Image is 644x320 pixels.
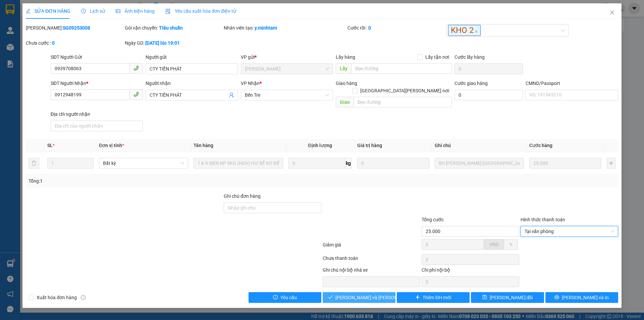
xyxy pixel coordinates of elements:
b: Tiêu chuẩn [159,25,183,31]
div: SĐT Người Gửi [51,53,143,61]
button: save[PERSON_NAME] đổi [471,292,544,303]
input: Cước lấy hàng [454,63,523,74]
div: Giảm giá [322,241,421,253]
span: SỬA ĐƠN HÀNG [26,8,70,14]
button: plusThêm ĐH mới [397,292,470,303]
button: delete [29,158,39,169]
span: Đơn vị tính [99,143,124,148]
span: Giá trị hàng [357,143,382,148]
span: Tên hàng [194,143,213,148]
div: Ngày GD: [125,39,222,47]
span: phone [133,92,139,97]
b: 0 [52,40,55,46]
span: KHO 2 [448,25,481,36]
img: icon [165,9,171,14]
span: Bến Tre [245,90,329,100]
span: kg [345,158,352,169]
div: Cước rồi : [347,24,445,32]
span: Bất kỳ [103,158,184,168]
span: [PERSON_NAME] và [PERSON_NAME] hàng [335,294,426,301]
label: Hình thức thanh toán [521,217,565,222]
input: Dọc đường [354,97,452,107]
button: exclamation-circleYêu cầu [249,292,321,303]
b: y.minhtam [255,25,277,31]
span: save [482,295,487,300]
span: [PERSON_NAME] và In [562,294,609,301]
label: Cước lấy hàng [454,54,485,60]
div: [PERSON_NAME]: [26,24,123,32]
span: Thêm ĐH mới [423,294,451,301]
div: Chi phí nội bộ [422,266,519,276]
button: plus [607,158,615,169]
button: check[PERSON_NAME] và [PERSON_NAME] hàng [323,292,395,303]
span: close [609,10,615,15]
span: [GEOGRAPHIC_DATA][PERSON_NAME] nơi [358,87,452,94]
span: SL [47,143,53,148]
button: printer[PERSON_NAME] và In [545,292,618,303]
span: Cước hàng [529,143,552,148]
span: Giao [336,97,354,107]
input: Địa chỉ của người nhận [51,121,143,131]
b: SG09253008 [63,25,90,31]
b: 0 [368,25,371,31]
span: plus [415,295,420,300]
label: Ghi chú đơn hàng [224,193,261,199]
span: Ảnh kiện hàng [116,8,155,14]
span: % [509,242,513,247]
div: Gói vận chuyển: [125,24,222,32]
span: Định lượng [308,143,332,148]
span: VND [489,242,499,247]
input: VD: Bàn, Ghế [194,158,283,169]
span: check [328,295,333,300]
span: [PERSON_NAME] đổi [490,294,533,301]
span: VP Nhận [241,81,260,86]
span: Xuất hóa đơn hàng [34,294,79,301]
span: Hồ Chí Minh [245,64,329,74]
span: phone [133,65,139,71]
span: edit [26,9,31,13]
div: Ghi chú nội bộ nhà xe [323,266,420,276]
b: [DATE] lúc 19:01 [145,40,180,46]
div: Tổng: 1 [29,177,249,185]
span: picture [116,9,120,13]
div: CMND/Passport [526,80,618,87]
input: 0 [357,158,429,169]
div: Người nhận [146,80,238,87]
span: info-circle [81,295,86,300]
span: close [475,30,478,33]
input: Dọc đường [351,63,452,74]
span: Giao hàng [336,81,357,86]
span: Tại văn phòng [525,226,614,236]
div: Người gửi [146,53,238,61]
span: Lấy tận nơi [423,53,452,61]
span: Yêu cầu [280,294,297,301]
span: user-add [229,92,234,98]
input: 0 [529,158,601,169]
span: Lấy [336,63,351,74]
th: Ghi chú [432,139,527,152]
input: Ghi chú đơn hàng [224,202,321,213]
div: Chưa thanh toán [322,255,421,266]
input: Ghi Chú [435,158,524,169]
div: VP gửi [241,53,333,61]
span: Yêu cầu xuất hóa đơn điện tử [165,8,236,14]
span: exclamation-circle [273,295,278,300]
button: Close [603,3,622,22]
label: Cước giao hàng [454,81,488,86]
span: Tổng cước [422,217,444,222]
span: Lịch sử [81,8,105,14]
div: Nhân viên tạo: [224,24,346,32]
div: Chưa cước : [26,39,123,47]
span: clock-circle [81,9,86,13]
input: Cước giao hàng [454,90,523,100]
span: printer [554,295,559,300]
div: Địa chỉ người nhận [51,110,143,118]
div: SĐT Người Nhận [51,80,143,87]
span: Lấy hàng [336,54,355,60]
